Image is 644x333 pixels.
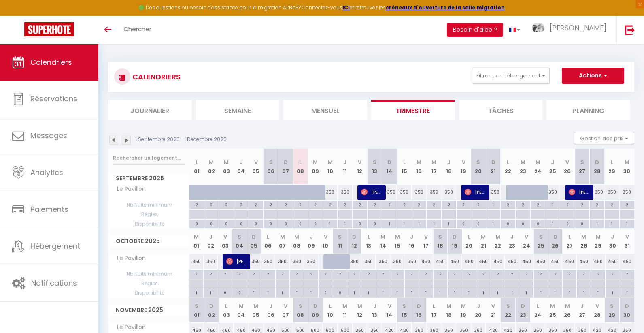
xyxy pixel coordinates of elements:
[447,23,503,37] button: Besoin d'aide ?
[611,233,614,241] abbr: J
[575,220,590,227] div: 0
[269,158,273,166] abbr: S
[462,270,476,277] div: 2
[338,220,352,227] div: 1
[382,149,397,185] th: 14
[376,254,390,269] div: 350
[501,220,515,227] div: 0
[240,158,243,166] abbr: J
[397,185,412,200] div: 350
[577,229,591,254] th: 28
[209,233,213,241] abbr: J
[560,149,575,185] th: 26
[204,149,219,185] th: 02
[352,233,356,241] abbr: D
[238,233,241,241] abbr: S
[397,149,412,185] th: 15
[380,233,385,241] abbr: M
[358,158,361,166] abbr: V
[361,254,376,269] div: 350
[382,220,397,227] div: 1
[376,229,390,254] th: 14
[219,220,234,227] div: 0
[519,270,533,277] div: 2
[264,149,278,185] th: 06
[24,22,74,36] img: Super Booking
[468,233,470,241] abbr: L
[275,254,289,269] div: 350
[361,229,376,254] th: 13
[252,233,256,241] abbr: D
[324,233,327,241] abbr: V
[293,220,308,227] div: 0
[575,149,590,185] th: 27
[204,254,218,269] div: 350
[427,185,442,200] div: 350
[404,229,419,254] th: 16
[267,233,269,241] abbr: L
[433,254,447,269] div: 450
[568,233,571,241] abbr: L
[189,270,203,277] div: 2
[462,254,476,269] div: 450
[189,149,204,185] th: 01
[30,130,67,141] span: Messages
[204,201,219,208] div: 2
[562,229,576,254] th: 27
[456,149,471,185] th: 19
[604,185,619,200] div: 350
[261,270,275,277] div: 2
[343,158,346,166] abbr: J
[371,100,455,120] li: Trimestre
[308,149,323,185] th: 09
[290,229,304,254] th: 08
[539,233,543,241] abbr: S
[471,149,486,185] th: 20
[448,229,462,254] th: 19
[218,270,232,277] div: 2
[457,201,471,208] div: 2
[419,229,433,254] th: 17
[189,288,203,296] div: 1
[403,158,406,166] abbr: L
[619,149,634,185] th: 30
[595,158,599,166] abbr: D
[189,254,204,269] div: 350
[196,158,198,166] abbr: L
[417,158,421,166] abbr: M
[431,158,436,166] abbr: M
[353,201,367,208] div: 2
[545,201,560,208] div: 1
[397,220,412,227] div: 1
[462,158,465,166] abbr: V
[481,233,486,241] abbr: M
[532,23,544,32] img: ...
[313,158,318,166] abbr: M
[505,270,519,277] div: 2
[304,254,318,269] div: 350
[376,270,390,277] div: 2
[323,220,338,227] div: 1
[368,220,382,227] div: 0
[226,254,246,269] span: [PERSON_NAME]
[575,201,590,208] div: 2
[581,233,586,241] abbr: M
[569,184,589,200] span: [PERSON_NAME]
[604,149,619,185] th: 29
[247,270,261,277] div: 2
[347,229,361,254] th: 12
[510,233,514,241] abbr: J
[247,229,261,254] th: 05
[501,201,515,208] div: 2
[534,270,548,277] div: 2
[31,278,77,288] span: Notifications
[519,254,533,269] div: 450
[476,229,491,254] th: 21
[404,254,419,269] div: 350
[232,270,246,277] div: 2
[560,201,575,208] div: 2
[189,201,204,208] div: 2
[516,149,531,185] th: 23
[347,270,361,277] div: 2
[395,233,400,241] abbr: M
